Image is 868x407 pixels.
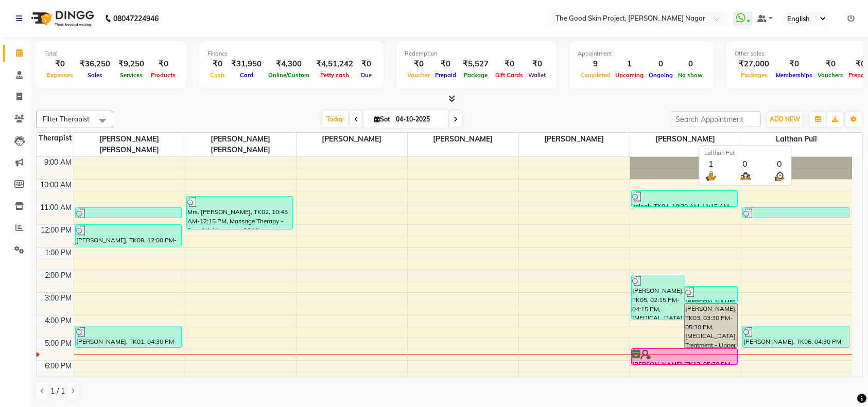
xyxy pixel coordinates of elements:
input: Search Appointment [671,111,761,127]
div: 12:00 PM [39,225,74,236]
div: 9:00 AM [42,157,74,168]
div: 0 [646,58,675,70]
div: 6:00 PM [43,361,74,371]
img: queue.png [739,169,752,182]
div: ₹36,250 [76,58,114,70]
span: Prepaid [432,72,459,79]
div: Lalthan Puii [704,149,786,157]
div: [PERSON_NAME], TK08, 12:00 PM-01:00 PM, Massage Therapy - Swedish Massage - 60 Min [76,225,182,246]
div: 5:00 PM [43,338,74,349]
span: Lalthan Puii [741,133,853,146]
span: Card [237,72,256,79]
div: [PERSON_NAME], TK01, 04:30 PM-05:30 PM, Massage Therapy - Swedish Massage - 60 Min [76,326,182,347]
span: Sat [372,115,393,123]
span: Packages [738,72,770,79]
div: [PERSON_NAME], TK03, 03:30 PM-05:30 PM, [MEDICAL_DATA] Treatment - Upper Lips - Per Session [685,304,737,347]
div: Mrs. [PERSON_NAME], TK02, 10:45 AM-12:15 PM, Massage Therapy - Swedish Massage - 90 Min [187,197,293,229]
span: Upcoming [613,72,646,79]
div: 4:00 PM [43,315,74,326]
span: 1 / 1 [50,386,65,397]
div: 1:00 PM [43,247,74,258]
div: ₹0 [405,58,432,70]
div: Appointment [578,49,705,58]
button: ADD NEW [767,112,803,127]
span: Services [117,72,145,79]
div: ₹31,950 [227,58,266,70]
div: Finance [207,49,375,58]
div: ₹0 [526,58,548,70]
span: ADD NEW [770,115,800,123]
span: No show [675,72,705,79]
div: [PERSON_NAME], TK10, 11:15 AM-11:45 AM, Massage Therapy - Add-On - Feet Reflexology - 30 Min [743,208,849,218]
div: ₹0 [432,58,459,70]
div: ₹27,000 [735,58,773,70]
img: logo [26,4,97,33]
div: ₹9,250 [114,58,148,70]
div: Redemption [405,49,548,58]
div: 0 [773,157,786,169]
span: Memberships [773,72,815,79]
span: Due [358,72,374,79]
div: [PERSON_NAME], TK11, 02:45 PM-03:30 PM, Medi Facial - Vitamin Glow Facial [685,287,737,302]
div: ₹0 [815,58,846,70]
span: Completed [578,72,613,79]
div: ₹4,51,242 [312,58,357,70]
div: 1 [704,157,717,169]
div: 2:00 PM [43,270,74,281]
div: 0 [739,157,752,169]
div: 9 [578,58,613,70]
span: Today [322,111,348,127]
div: 10:00 AM [38,180,74,190]
div: [PERSON_NAME], TK05, 02:15 PM-04:15 PM, [MEDICAL_DATA] Treatment - Under Arms - Per Session [632,275,684,319]
span: Products [148,72,178,79]
span: Online/Custom [266,72,312,79]
div: 0 [675,58,705,70]
span: Voucher [405,72,432,79]
b: 08047224946 [113,4,159,33]
span: Ongoing [646,72,675,79]
span: Expenses [44,72,76,79]
div: Therapist [37,133,74,144]
span: Gift Cards [493,72,526,79]
div: [PERSON_NAME], TK09, 11:15 AM-11:45 AM, Massage Therapy - Add-On - Feet Reflexology - 30 Min [76,208,182,218]
span: Filter Therapist [43,115,90,123]
div: ₹0 [44,58,76,70]
span: Package [461,72,490,79]
span: [PERSON_NAME] [PERSON_NAME] [74,133,185,156]
div: ₹4,300 [266,58,312,70]
div: [PERSON_NAME], TK06, 04:30 PM-05:30 PM, Massage Therapy - Swedish Massage - 60 Min [743,326,849,347]
span: [PERSON_NAME] [630,133,741,146]
span: Petty cash [318,72,352,79]
div: ₹0 [493,58,526,70]
div: [PERSON_NAME], TK12, 05:30 PM-06:15 PM, Medi Facial - Vitamin Glow Facial [632,349,738,364]
div: kalpak, TK04, 10:30 AM-11:15 AM, Medi Facial - Oxy Facial - Red Carpet Gold Facial [632,191,738,206]
img: wait_time.png [773,169,786,182]
div: ₹5,527 [459,58,493,70]
span: [PERSON_NAME] [PERSON_NAME] [185,133,296,156]
span: Cash [207,72,227,79]
span: Vouchers [815,72,846,79]
span: [PERSON_NAME] [297,133,407,146]
input: 2025-10-04 [393,112,444,127]
div: ₹0 [148,58,178,70]
div: ₹0 [773,58,815,70]
img: serve.png [704,169,717,182]
div: ₹0 [357,58,375,70]
span: Sales [85,72,105,79]
div: Total [44,49,178,58]
div: 3:00 PM [43,293,74,304]
div: 1 [613,58,646,70]
div: ₹0 [207,58,227,70]
span: [PERSON_NAME] [408,133,518,146]
span: [PERSON_NAME] [519,133,630,146]
div: 11:00 AM [38,202,74,213]
span: Wallet [526,72,548,79]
